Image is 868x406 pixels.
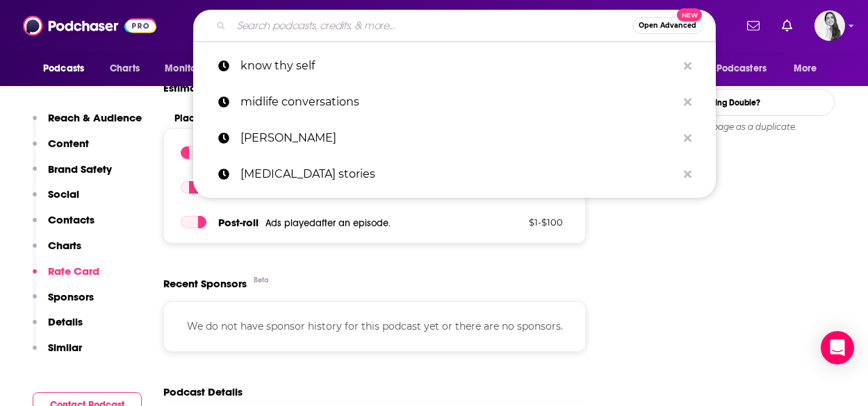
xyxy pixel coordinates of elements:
[814,10,845,41] span: Logged in as justina19148
[163,385,243,398] h2: Podcast Details
[43,59,84,78] span: Podcasts
[240,84,677,120] p: midlife conversations
[231,15,632,37] input: Search podcasts, credits, & more...
[632,17,703,34] button: Open AdvancedNew
[218,216,259,229] span: Post -roll
[814,10,845,41] button: Show profile menu
[48,239,81,252] p: Charts
[193,48,716,84] a: know thy self
[33,162,112,188] button: Brand Safety
[48,187,79,201] p: Social
[33,239,81,264] button: Charts
[193,84,716,120] a: midlife conversations
[33,56,102,82] button: open menu
[181,319,568,334] p: We do not have sponsor history for this podcast yet or there are no sponsors.
[193,10,716,42] div: Search podcasts, credits, & more...
[776,14,798,37] a: Show notifications dropdown
[174,112,543,124] span: Placement
[33,187,79,213] button: Social
[240,120,677,156] p: ben greenfield
[254,276,269,285] div: Beta
[193,120,716,156] a: [PERSON_NAME]
[48,290,94,303] p: Sponsors
[33,315,83,341] button: Details
[33,111,142,137] button: Reach & Audience
[473,217,563,228] p: $ 1 - $ 100
[155,56,232,82] button: open menu
[700,59,767,78] span: For Podcasters
[23,12,156,39] img: Podchaser - Follow, Share and Rate Podcasts
[33,341,82,366] button: Similar
[48,213,95,226] p: Contacts
[48,162,112,176] p: Brand Safety
[691,56,787,82] button: open menu
[742,14,765,37] a: Show notifications dropdown
[163,75,268,101] span: Estimated Rate Card
[48,315,83,328] p: Details
[193,156,716,192] a: [MEDICAL_DATA] stories
[33,137,89,162] button: Content
[33,213,95,239] button: Contacts
[677,8,702,22] span: New
[626,89,835,116] a: Seeing Double?
[240,156,677,192] p: intermittent fasting stories
[626,121,835,133] div: Report this page as a duplicate.
[48,111,142,124] p: Reach & Audience
[33,290,94,316] button: Sponsors
[794,59,817,78] span: More
[265,217,391,229] span: Ads played after an episode .
[101,56,148,82] a: Charts
[784,56,835,82] button: open menu
[814,10,845,41] img: User Profile
[110,59,140,78] span: Charts
[639,22,696,29] span: Open Advanced
[163,277,247,290] span: Recent Sponsors
[48,264,99,278] p: Rate Card
[33,264,99,290] button: Rate Card
[48,341,82,354] p: Similar
[821,331,854,364] div: Open Intercom Messenger
[240,48,677,84] p: know thy self
[165,59,214,78] span: Monitoring
[48,137,89,150] p: Content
